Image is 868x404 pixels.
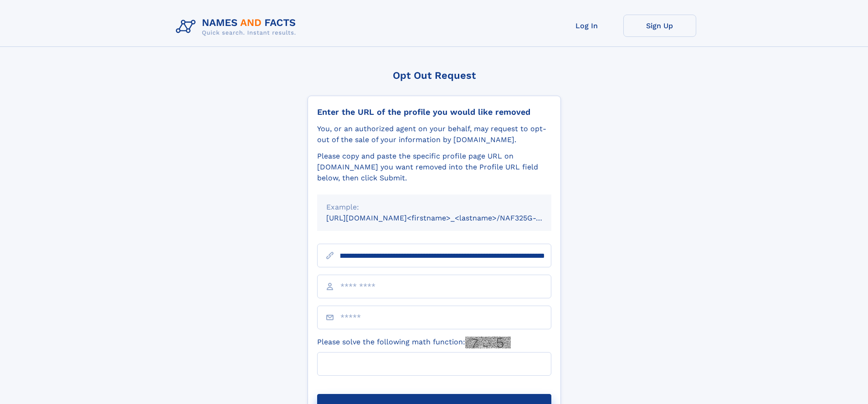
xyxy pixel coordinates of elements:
[317,107,551,117] div: Enter the URL of the profile you would like removed
[623,15,696,37] a: Sign Up
[317,123,551,145] div: You, or an authorized agent on your behalf, may request to opt-out of the sale of your informatio...
[550,15,623,37] a: Log In
[326,214,569,222] small: [URL][DOMAIN_NAME]<firstname>_<lastname>/NAF325G-xxxxxxxx
[308,70,561,81] div: Opt Out Request
[317,337,511,348] label: Please solve the following math function:
[172,15,303,39] img: Logo Names and Facts
[317,151,551,184] div: Please copy and paste the specific profile page URL on [DOMAIN_NAME] you want removed into the Pr...
[326,202,542,213] div: Example:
